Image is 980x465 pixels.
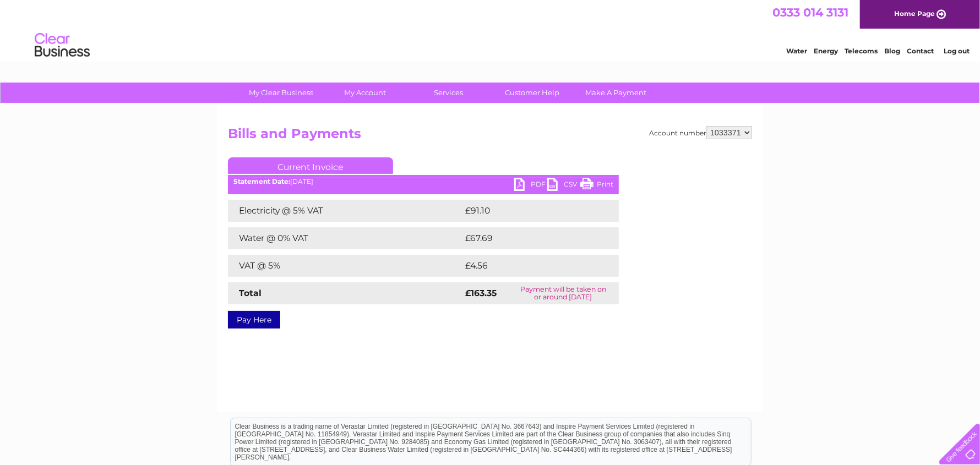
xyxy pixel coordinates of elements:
[649,126,752,139] div: Account number
[233,177,290,185] b: Statement Date:
[228,255,462,277] td: VAT @ 5%
[228,227,462,249] td: Water @ 0% VAT
[845,47,878,55] a: Telecoms
[786,47,807,55] a: Water
[34,29,90,62] img: logo.png
[228,126,752,147] h2: Bills and Payments
[228,157,393,174] a: Current Invoice
[462,255,593,277] td: £4.56
[462,200,595,222] td: £91.10
[228,311,280,329] a: Pay Here
[772,6,848,19] a: 0333 014 3131
[547,178,580,194] a: CSV
[231,6,751,53] div: Clear Business is a trading name of Verastar Limited (registered in [GEOGRAPHIC_DATA] No. 3667643...
[228,178,619,185] div: [DATE]
[487,83,578,103] a: Customer Help
[514,178,547,194] a: PDF
[462,227,596,249] td: £67.69
[907,47,934,55] a: Contact
[571,83,662,103] a: Make A Payment
[944,47,970,55] a: Log out
[580,178,613,194] a: Print
[239,288,262,298] strong: Total
[320,83,411,103] a: My Account
[228,200,462,222] td: Electricity @ 5% VAT
[884,47,900,55] a: Blog
[465,288,497,298] strong: £163.35
[404,83,494,103] a: Services
[508,282,619,304] td: Payment will be taken on or around [DATE]
[814,47,838,55] a: Energy
[236,83,327,103] a: My Clear Business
